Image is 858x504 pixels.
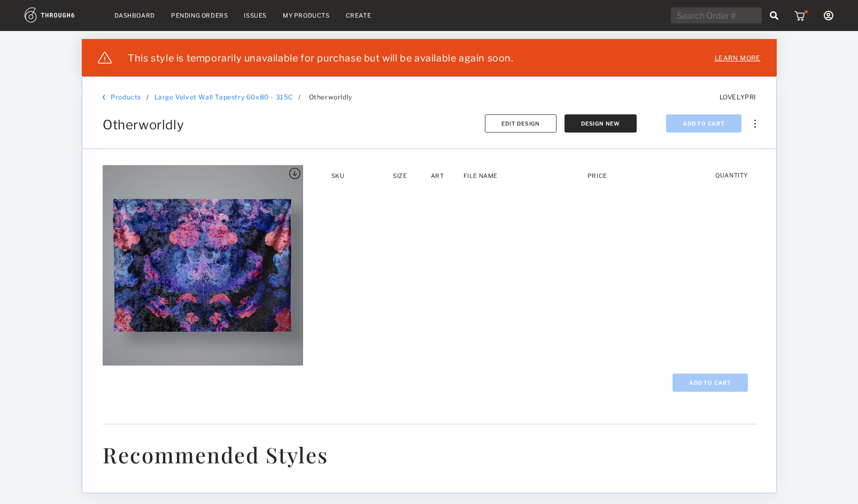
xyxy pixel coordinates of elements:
[103,117,184,133] span: Otherworldly
[346,12,372,19] a: Create
[298,93,300,101] span: /
[103,440,756,469] h1: Recommended Styles
[501,120,540,127] span: Edit Design
[171,12,228,19] a: Pending Orders
[419,165,455,187] th: Art
[154,93,292,101] a: Large Velvet Wall Tapestry 60x80 - 315C
[719,93,755,101] span: LOVELYPRI
[754,120,755,128] img: meatball_vertical.0c7b41df.svg
[111,93,141,101] a: Products
[673,374,748,392] button: Add To Cart
[455,165,570,187] th: File Name
[794,10,808,21] img: icon_cart_red_dot.b92b630d.svg
[485,114,556,133] button: Edit Design
[25,7,98,22] img: logo.1c10ca64.svg
[666,114,741,133] button: Add To Cart
[323,165,381,187] th: SKU
[707,165,756,174] th: Quantity
[570,165,624,187] th: Price
[103,94,105,100] img: back_bracket.f28aa67b.svg
[98,52,112,64] img: icon_warning_white.741b8e3f.svg
[565,114,637,133] button: Design New
[715,47,761,69] a: Learn more
[114,12,155,19] a: Dashboard
[288,168,300,180] img: icon_button_download.25f86ee2.svg
[146,93,149,101] div: /
[671,7,762,24] input: Search Order #
[128,52,513,64] div: This style is temporarily unavailable for purchase but will be available again soon.
[308,93,352,101] span: Otherworldly
[283,12,330,19] a: My Products
[244,12,267,19] a: Issues
[381,165,419,187] th: Size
